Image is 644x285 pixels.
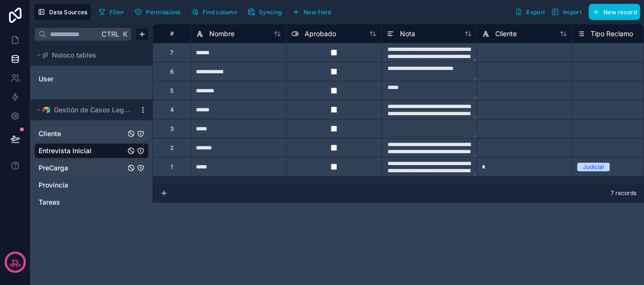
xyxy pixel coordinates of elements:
span: Permissions [146,9,180,16]
button: Export [511,4,548,20]
a: Provincia [39,180,125,190]
span: Syncing [259,9,282,16]
a: Permissions [131,5,187,19]
button: Filter [95,5,128,19]
span: Import [563,9,582,16]
span: Export [526,9,545,16]
a: New record [585,4,640,20]
span: 7 records [611,189,636,197]
div: 7 [170,49,174,57]
div: # [160,30,184,37]
span: Tareas [39,197,60,207]
p: days [10,261,21,269]
span: Cliente [39,129,61,138]
a: Entrevista Inicial [39,146,125,156]
img: Airtable Logo [42,106,50,114]
a: Tareas [39,197,125,207]
span: Tipo Reclamo [591,29,633,39]
span: Entrevista Inicial [39,146,92,156]
span: Data Sources [49,9,88,16]
div: User [34,71,149,87]
a: Syncing [244,5,289,19]
span: Cliente [495,29,517,39]
div: 3 [170,125,174,133]
span: PreCarga [39,163,68,173]
div: Tareas [34,195,149,210]
div: Entrevista Inicial [34,143,149,158]
button: Data Sources [34,4,91,20]
button: Noloco tables [34,49,143,62]
div: 1 [171,163,173,171]
button: Permissions [131,5,184,19]
span: Nota [400,29,415,39]
button: New record [589,4,640,20]
p: 13 [11,257,19,267]
span: User [39,74,53,84]
button: Airtable LogoGestión de Casos Legales [34,103,135,117]
button: New field [289,5,334,19]
span: Aprobado [305,29,336,39]
a: User [39,74,116,84]
span: Provincia [39,180,68,190]
div: Cliente [34,126,149,141]
div: 2 [170,144,174,152]
div: 4 [170,106,174,114]
a: PreCarga [39,163,125,173]
button: Import [548,4,585,20]
div: PreCarga [34,160,149,176]
button: Syncing [244,5,285,19]
span: New record [603,9,637,16]
span: Find column [203,9,237,16]
span: K [122,31,128,38]
span: Gestión de Casos Legales [54,105,131,115]
span: Ctrl [101,28,120,40]
span: Nombre [209,29,235,39]
a: Cliente [39,129,125,138]
span: Filter [110,9,124,16]
div: 5 [170,87,174,95]
span: New field [304,9,331,16]
span: Noloco tables [52,50,96,60]
div: Provincia [34,177,149,193]
div: 6 [170,68,174,76]
button: Find column [188,5,240,19]
div: Judicial [583,163,604,171]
